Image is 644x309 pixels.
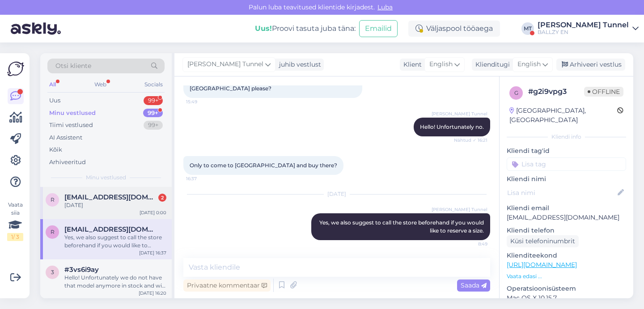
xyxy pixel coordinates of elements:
[507,133,626,141] div: Kliendi info
[507,226,626,235] p: Kliendi telefon
[507,272,626,280] p: Vaata edasi ...
[538,21,629,29] div: [PERSON_NAME] Tunnel
[528,86,584,97] div: # g2i9vpg3
[472,60,510,69] div: Klienditugi
[86,174,126,182] span: Minu vestlused
[49,121,93,130] div: Tiimi vestlused
[556,59,625,71] div: Arhiveeri vestlus
[408,21,500,37] div: Väljaspool tööaega
[507,174,626,184] p: Kliendi nimi
[521,22,534,35] div: MT
[507,284,626,293] p: Operatsioonisüsteem
[375,3,395,11] span: Luba
[64,225,157,233] span: repinasasha1@gmail.com
[584,87,623,97] span: Offline
[454,137,487,144] span: Nähtud ✓ 16:21
[514,89,518,96] span: g
[183,190,490,198] div: [DATE]
[507,188,616,198] input: Lisa nimi
[64,274,166,290] div: Hello! Unfortunately we do not have that model anymore in stock and will also not be restocked.
[143,109,163,118] div: 99+
[507,235,579,247] div: Küsi telefoninumbrit
[429,59,453,69] span: English
[55,61,91,71] span: Otsi kliente
[461,281,487,289] span: Saada
[49,109,96,118] div: Minu vestlused
[538,21,639,36] a: [PERSON_NAME] TunnelBALLZY EN
[186,98,220,105] span: 15:49
[275,60,321,69] div: juhib vestlust
[49,145,62,154] div: Kõik
[7,233,23,241] div: 1 / 3
[64,193,157,201] span: robinraik98@gmail.com
[432,206,487,213] span: [PERSON_NAME] Tunnel
[190,162,337,169] span: Only to come to [GEOGRAPHIC_DATA] and buy there?
[507,293,626,303] p: Mac OS X 10.15.7
[93,79,108,90] div: Web
[158,194,166,202] div: 2
[255,24,272,33] b: Uus!
[64,266,99,274] span: #3vs6i9ay
[143,79,165,90] div: Socials
[51,269,54,275] span: 3
[420,123,484,130] span: Hello! Unfortunately no.
[538,29,629,36] div: BALLZY EN
[49,96,60,105] div: Uus
[183,279,271,292] div: Privaatne kommentaar
[51,229,55,235] span: r
[139,250,166,256] div: [DATE] 16:37
[517,59,541,69] span: English
[507,157,626,171] input: Lisa tag
[319,219,485,234] span: Yes, we also suggest to call the store beforehand if you would like to reserve a size.
[144,121,163,130] div: 99+
[509,106,617,125] div: [GEOGRAPHIC_DATA], [GEOGRAPHIC_DATA]
[7,201,23,241] div: Vaata siia
[49,133,82,142] div: AI Assistent
[400,60,422,69] div: Klient
[187,59,263,69] span: [PERSON_NAME] Tunnel
[7,60,24,77] img: Askly Logo
[47,79,58,90] div: All
[507,203,626,213] p: Kliendi email
[507,146,626,156] p: Kliendi tag'id
[432,110,487,117] span: [PERSON_NAME] Tunnel
[49,158,86,167] div: Arhiveeritud
[144,96,163,105] div: 99+
[64,201,166,209] div: [DATE]
[139,290,166,296] div: [DATE] 16:20
[507,261,577,269] a: [URL][DOMAIN_NAME]
[140,209,166,216] div: [DATE] 0:00
[359,20,398,37] button: Emailid
[454,241,487,247] span: 8:49
[507,251,626,260] p: Klienditeekond
[507,213,626,222] p: [EMAIL_ADDRESS][DOMAIN_NAME]
[186,175,220,182] span: 16:37
[64,233,166,250] div: Yes, we also suggest to call the store beforehand if you would like to reserve a size.
[51,196,55,203] span: r
[255,23,356,34] div: Proovi tasuta juba täna:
